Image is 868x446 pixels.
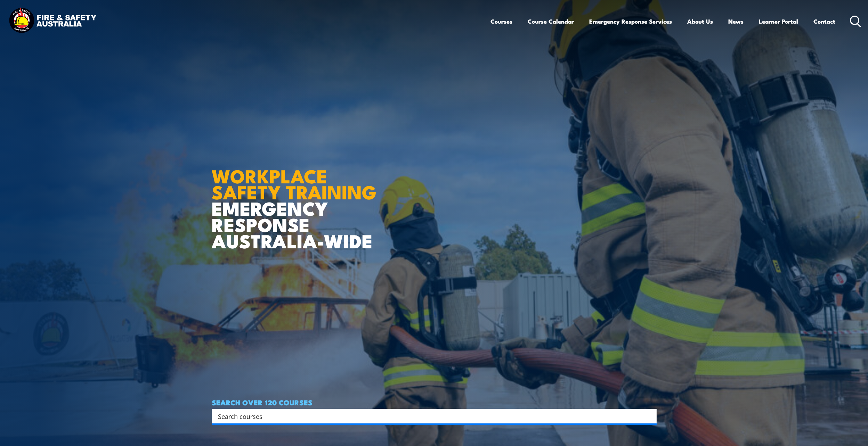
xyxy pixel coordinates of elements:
[212,150,382,249] h1: EMERGENCY RESPONSE AUSTRALIA-WIDE
[219,411,643,421] form: Search form
[528,12,574,31] a: Course Calendar
[490,12,512,31] a: Courses
[759,12,798,31] a: Learner Portal
[644,411,654,421] button: Search magnifier button
[212,398,657,406] h4: SEARCH OVER 120 COURSES
[212,161,376,206] strong: WORKPLACE SAFETY TRAINING
[589,12,672,31] a: Emergency Response Services
[813,12,835,31] a: Contact
[218,411,641,421] input: Search input
[687,12,713,31] a: About Us
[728,12,744,31] a: News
